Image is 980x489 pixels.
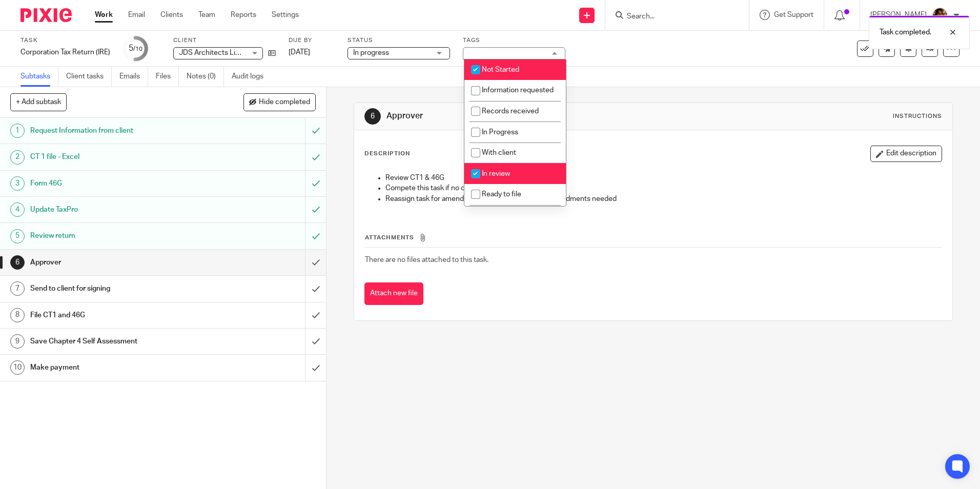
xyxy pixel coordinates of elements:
label: Task [21,36,110,45]
span: Records received [482,108,539,115]
a: Subtasks [21,67,58,87]
h1: Form 46G [30,176,207,191]
div: 1 [10,124,25,138]
span: Not Started [482,66,519,73]
p: Review CT1 & 46G [385,173,941,183]
a: Clients [160,10,183,20]
div: Instructions [893,112,942,120]
span: Hide completed [259,98,310,107]
div: 9 [10,334,25,349]
a: Email [128,10,145,20]
span: With client [482,149,516,156]
p: Task completed. [880,27,931,37]
h1: CT 1 file - Excel [30,149,207,165]
label: Due by [289,36,335,45]
h1: Review return [30,228,207,243]
span: In Progress [482,129,518,136]
h1: File CT1 and 46G [30,308,207,323]
a: Audit logs [232,67,271,87]
a: Client tasks [66,67,112,87]
p: Compete this task if no changes needed [385,183,941,193]
h1: Approver [386,111,675,121]
label: Client [173,36,276,45]
span: In review [482,170,510,177]
a: Files [156,67,179,87]
a: Settings [272,10,299,20]
button: Hide completed [243,93,316,111]
span: Ready to file [482,191,521,198]
h1: Send to client for signing [30,281,207,296]
a: Team [198,10,215,20]
a: Emails [119,67,148,87]
span: Attachments [365,235,414,240]
div: 2 [10,150,25,165]
small: /10 [133,46,142,52]
div: Corporation Tax Return (IRE) [21,47,110,57]
button: Edit description [870,146,942,162]
div: 8 [10,308,25,322]
div: 6 [364,108,381,125]
span: [DATE] [289,49,310,56]
a: Reports [231,10,256,20]
div: 4 [10,202,25,217]
button: Attach new file [364,282,423,305]
div: 10 [10,360,25,375]
div: 5 [10,229,25,243]
div: 6 [10,255,25,270]
div: 3 [10,176,25,191]
span: JDS Architects Limited [179,49,254,56]
img: Arvinder.jpeg [932,7,948,24]
label: Tags [463,36,565,45]
p: Reassign task for amendments and make a note of amendments needed [385,194,941,204]
h1: Make payment [30,360,207,375]
a: Notes (0) [187,67,224,87]
span: Information requested [482,87,554,94]
h1: Save Chapter 4 Self Assessment [30,334,207,349]
div: 5 [129,43,142,54]
p: Description [364,150,410,158]
h1: Approver [30,255,207,270]
label: Status [348,36,450,45]
span: There are no files attached to this task. [365,256,488,263]
button: + Add subtask [10,93,67,111]
img: Pixie [21,8,72,22]
span: In progress [353,49,389,56]
div: 7 [10,281,25,296]
h1: Update TaxPro [30,202,207,217]
a: Work [95,10,113,20]
h1: Request Information from client [30,123,207,138]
